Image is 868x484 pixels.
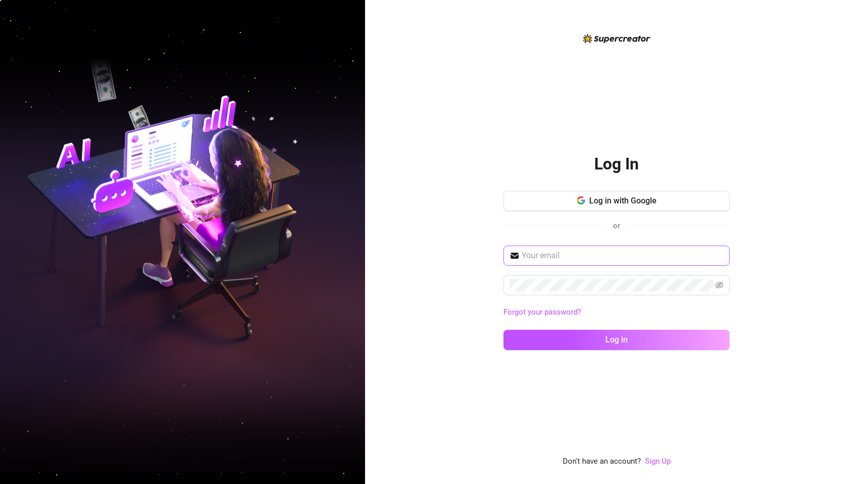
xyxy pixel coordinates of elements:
[715,281,724,289] span: eye-invisible
[563,456,641,468] span: Don't have an account?
[503,307,581,317] a: Forgot your password?
[605,335,628,344] span: Log in
[503,191,730,211] button: Log in with Google
[503,306,730,319] a: Forgot your password?
[645,456,671,468] a: Sign Up
[503,330,730,350] button: Log in
[589,196,657,205] span: Log in with Google
[645,457,671,466] a: Sign Up
[583,34,650,43] img: logo-BBDzfeDw.svg
[613,221,620,230] span: or
[522,250,724,262] input: Your email
[594,154,639,175] h2: Log In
